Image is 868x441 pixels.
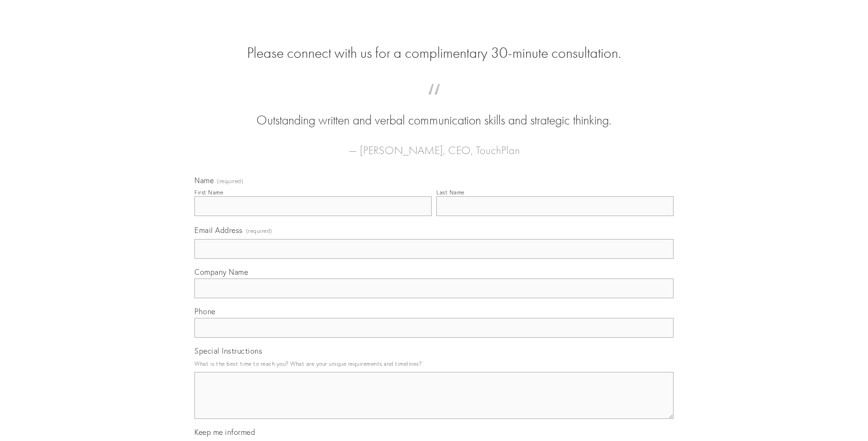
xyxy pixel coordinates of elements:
span: (required) [246,224,272,237]
figcaption: — [PERSON_NAME], CEO, TouchPlan [209,130,659,160]
blockquote: Outstanding written and verbal communication skills and strategic thinking. [209,93,659,130]
p: What is the best time to reach you? What are your unique requirements and timelines? [194,357,674,370]
span: Email Address [194,225,243,235]
span: Phone [194,307,216,316]
div: First Name [194,189,223,196]
h2: Please connect with us for a complimentary 30-minute consultation. [194,44,674,62]
span: Name [194,176,214,185]
div: Last Name [436,189,465,196]
span: Company Name [194,267,248,277]
span: (required) [217,178,243,184]
span: Keep me informed [194,427,255,437]
span: “ [209,93,659,111]
span: Special Instructions [194,346,262,356]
